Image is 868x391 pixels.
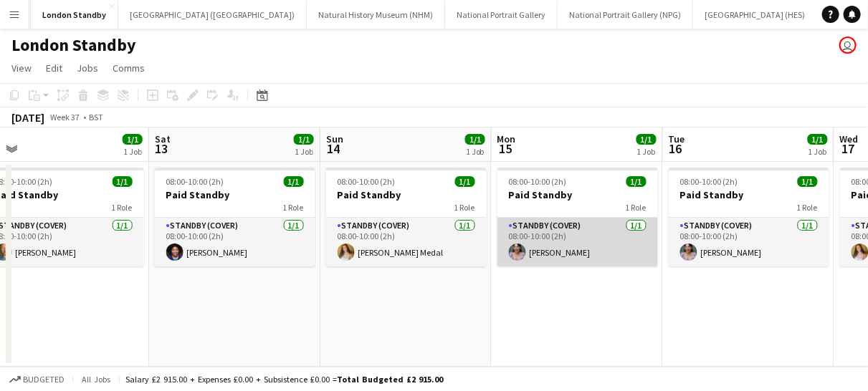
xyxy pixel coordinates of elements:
[465,134,485,145] span: 1/1
[113,62,145,74] span: Comms
[324,140,343,157] span: 14
[680,176,738,187] span: 08:00-10:00 (2h)
[338,176,396,187] span: 08:00-10:00 (2h)
[693,1,817,29] button: [GEOGRAPHIC_DATA] (HES)
[295,146,313,157] div: 1 Job
[31,1,118,29] button: London Standby
[497,218,658,266] app-card-role: Standby (cover)1/108:00-10:00 (2h)[PERSON_NAME]
[840,132,859,145] span: Wed
[797,202,818,213] span: 1 Role
[118,1,307,29] button: [GEOGRAPHIC_DATA] ([GEOGRAPHIC_DATA])
[669,218,829,266] app-card-role: Standby (cover)1/108:00-10:00 (2h)[PERSON_NAME]
[40,59,68,77] a: Edit
[307,1,445,29] button: Natural History Museum (NHM)
[808,134,828,145] span: 1/1
[466,146,485,157] div: 1 Job
[79,374,113,385] span: All jobs
[838,140,859,157] span: 17
[125,374,443,385] div: Salary £2 915.00 + Expenses £0.00 + Subsistence £0.00 =
[497,132,516,145] span: Mon
[636,134,657,145] span: 1/1
[839,37,857,54] app-user-avatar: Claudia Lewis
[669,168,829,266] app-job-card: 08:00-10:00 (2h)1/1Paid Standby1 RoleStandby (cover)1/108:00-10:00 (2h)[PERSON_NAME]
[454,202,475,213] span: 1 Role
[71,59,104,77] a: Jobs
[669,132,685,145] span: Tue
[89,112,103,122] div: BST
[455,176,475,187] span: 1/1
[497,188,658,201] h3: Paid Standby
[155,132,171,145] span: Sat
[495,140,516,157] span: 15
[7,372,67,387] button: Budgeted
[326,168,487,266] app-job-card: 08:00-10:00 (2h)1/1Paid Standby1 RoleStandby (cover)1/108:00-10:00 (2h)[PERSON_NAME] Medal
[558,1,693,29] button: National Portrait Gallery (NPG)
[77,62,98,74] span: Jobs
[166,176,224,187] span: 08:00-10:00 (2h)
[11,34,136,56] h1: London Standby
[155,218,315,266] app-card-role: Standby (cover)1/108:00-10:00 (2h)[PERSON_NAME]
[153,140,171,157] span: 13
[112,202,133,213] span: 1 Role
[6,59,37,77] a: View
[46,62,62,74] span: Edit
[637,146,656,157] div: 1 Job
[155,168,315,266] app-job-card: 08:00-10:00 (2h)1/1Paid Standby1 RoleStandby (cover)1/108:00-10:00 (2h)[PERSON_NAME]
[497,168,658,266] app-job-card: 08:00-10:00 (2h)1/1Paid Standby1 RoleStandby (cover)1/108:00-10:00 (2h)[PERSON_NAME]
[11,110,44,125] div: [DATE]
[123,134,143,145] span: 1/1
[667,140,685,157] span: 16
[669,188,829,201] h3: Paid Standby
[113,176,133,187] span: 1/1
[107,59,151,77] a: Comms
[445,1,558,29] button: National Portrait Gallery
[337,374,443,385] span: Total Budgeted £2 915.00
[23,375,65,385] span: Budgeted
[283,202,304,213] span: 1 Role
[11,62,32,74] span: View
[326,132,343,145] span: Sun
[326,218,487,266] app-card-role: Standby (cover)1/108:00-10:00 (2h)[PERSON_NAME] Medal
[294,134,314,145] span: 1/1
[326,188,487,201] h3: Paid Standby
[284,176,304,187] span: 1/1
[798,176,818,187] span: 1/1
[809,146,827,157] div: 1 Job
[47,112,83,122] span: Week 37
[626,202,647,213] span: 1 Role
[155,188,315,201] h3: Paid Standby
[123,146,142,157] div: 1 Job
[626,176,647,187] span: 1/1
[509,176,567,187] span: 08:00-10:00 (2h)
